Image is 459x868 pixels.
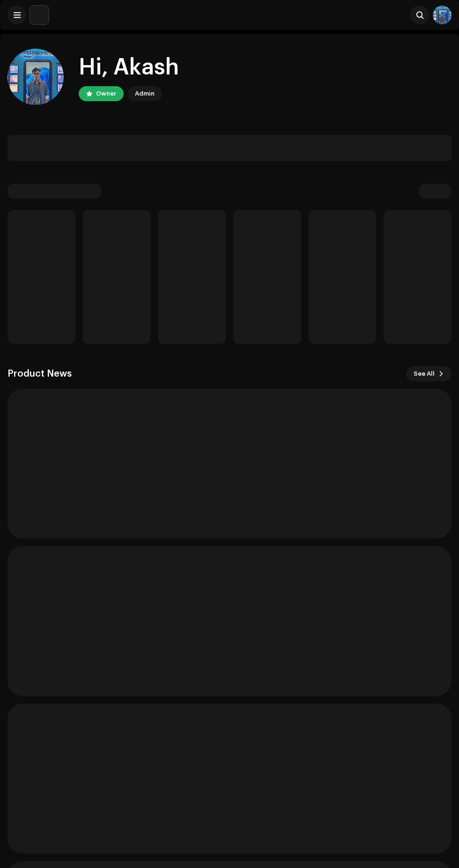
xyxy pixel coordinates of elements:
img: 5e4483b3-e6cb-4a99-9ad8-29ce9094b33b [7,49,64,105]
div: Admin [135,88,155,99]
div: Hi, Akash [79,52,179,82]
img: bb356b9b-6e90-403f-adc8-c282c7c2e227 [30,6,49,24]
span: See All [414,364,435,383]
div: Owner [96,88,116,99]
button: See All [406,366,452,381]
h3: Product News [7,366,72,381]
img: 5e4483b3-e6cb-4a99-9ad8-29ce9094b33b [433,6,452,24]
